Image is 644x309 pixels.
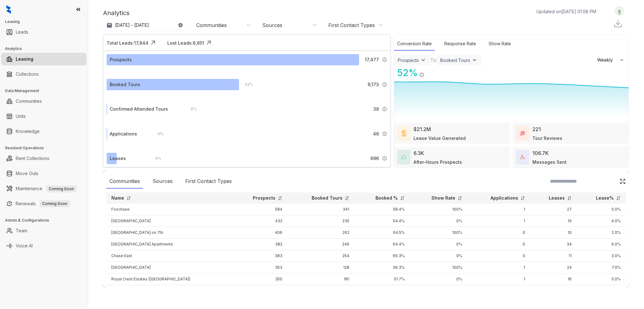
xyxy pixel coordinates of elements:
td: 353 [231,262,287,273]
td: 64.5% [354,227,410,239]
div: Booked Tours [440,58,470,63]
div: Prospects [110,56,132,63]
p: [DATE] - [DATE] [115,22,149,28]
img: Click Icon [148,38,158,47]
div: 52 % [239,81,253,88]
td: 100% [410,285,467,297]
td: 58.4% [354,204,410,215]
div: Tour Reviews [532,135,562,141]
div: Applications [110,130,137,137]
td: 24 [530,262,577,273]
td: 246 [287,239,355,250]
p: Name [111,195,124,201]
li: Leasing [1,53,86,65]
div: Communities [106,174,143,189]
a: Collections [16,68,39,80]
td: 197 [287,285,355,297]
img: Click Icon [424,67,434,76]
td: 382 [231,239,287,250]
img: sorting [567,196,572,201]
a: Leads [16,26,28,38]
td: [GEOGRAPHIC_DATA] on 7th [106,227,231,239]
div: Prospects [398,58,419,63]
span: Coming Soon [46,185,76,192]
img: sorting [458,196,462,201]
td: 51.7% [354,273,410,285]
td: 181 [287,273,355,285]
img: Click Icon [619,178,626,185]
td: [GEOGRAPHIC_DATA] [106,262,231,273]
div: Confirmed Attended Tours [110,106,168,113]
td: 59.2% [354,285,410,297]
div: 4 % [149,155,161,162]
img: ViewFilterArrow [471,57,478,63]
img: SearchIcon [606,179,612,184]
div: $21.2M [414,125,431,133]
td: 1 [467,204,530,215]
img: sorting [345,196,349,201]
img: Info [382,82,387,87]
a: Units [16,110,26,123]
li: Units [1,110,86,123]
img: sorting [400,196,405,201]
div: 221 [532,125,541,133]
td: 1 [467,273,530,285]
div: 0 % [151,130,164,137]
div: 0 % [184,106,197,113]
div: First Contact Types [182,174,235,189]
li: Collections [1,68,86,80]
p: Booked Tours [312,195,342,201]
a: Knowledge [16,125,40,138]
td: 34 [530,239,577,250]
span: Coming Soon [40,200,70,207]
p: Show Rate [431,195,455,201]
td: 584 [231,204,287,215]
p: Updated on [DATE] 01:08 PM [536,8,596,15]
li: Knowledge [1,125,86,138]
div: 6.3K [414,149,424,157]
h3: Leasing [5,19,88,25]
td: 5.0% [577,285,626,297]
td: 383 [231,250,287,262]
span: 17,477 [365,56,379,63]
td: [GEOGRAPHIC_DATA] Apartments [106,239,231,250]
span: 9,173 [368,81,379,88]
p: Leases [549,195,565,201]
img: sorting [616,196,621,201]
td: 54.4% [354,215,410,227]
h3: Data Management [5,88,88,94]
div: Sources [262,22,282,29]
td: 7.0% [577,262,626,273]
td: 100% [410,227,467,239]
span: Weekly [597,57,616,63]
li: Team [1,224,86,237]
td: Royal Crest Estates ([GEOGRAPHIC_DATA]) [106,273,231,285]
div: Total Leads: 17,844 [107,40,148,46]
div: To [430,56,436,64]
td: 0 [467,250,530,262]
td: [GEOGRAPHIC_DATA] [106,215,231,227]
div: Response Rate [441,37,479,51]
img: Info [382,107,387,112]
img: AfterHoursConversations [402,155,406,160]
td: 100% [410,262,467,273]
td: 36.3% [354,262,410,273]
div: Messages Sent [532,159,567,165]
div: Show Rate [486,37,514,51]
div: Communities [196,22,227,29]
td: 5.0% [577,273,626,285]
td: Royal Crest Estates ([GEOGRAPHIC_DATA]) [106,285,231,297]
img: Info [419,72,424,77]
img: TotalFum [520,155,525,159]
a: Voice AI [16,240,33,252]
td: 16 [530,273,577,285]
img: Download [613,19,623,28]
p: Applications [491,195,518,201]
img: ViewFilterArrow [420,57,426,63]
td: 0% [410,250,467,262]
td: 4.0% [577,215,626,227]
img: sorting [520,196,525,201]
div: Booked Tours [110,81,140,88]
td: 0% [410,273,467,285]
span: 46 [373,130,379,137]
